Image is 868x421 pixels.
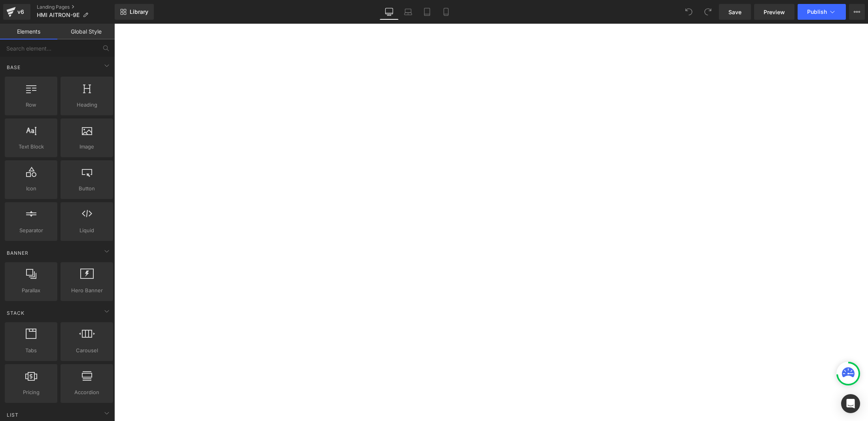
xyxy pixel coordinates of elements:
[399,4,418,20] a: Laptop
[6,309,25,317] span: Stack
[849,4,865,20] button: More
[63,286,111,295] span: Hero Banner
[130,8,148,15] span: Library
[63,101,111,109] span: Heading
[807,9,827,15] span: Publish
[764,8,785,16] span: Preview
[63,346,111,355] span: Carousel
[6,249,29,257] span: Banner
[7,286,55,295] span: Parallax
[16,7,26,17] div: v6
[3,4,30,20] a: v6
[6,64,21,71] span: Base
[63,388,111,397] span: Accordion
[7,388,55,397] span: Pricing
[754,4,794,20] a: Preview
[380,4,399,20] a: Desktop
[798,4,846,20] button: Publish
[7,346,55,355] span: Tabs
[7,101,55,109] span: Row
[37,4,115,10] a: Landing Pages
[841,394,860,413] div: Open Intercom Messenger
[418,4,437,20] a: Tablet
[700,4,716,20] button: Redo
[6,411,19,419] span: List
[57,24,115,39] a: Global Style
[63,226,111,235] span: Liquid
[115,4,154,20] a: New Library
[7,143,55,151] span: Text Block
[63,143,111,151] span: Image
[437,4,456,20] a: Mobile
[7,226,55,235] span: Separator
[681,4,697,20] button: Undo
[728,8,741,16] span: Save
[7,184,55,193] span: Icon
[63,184,111,193] span: Button
[37,12,79,18] span: HMI AITRON-9E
